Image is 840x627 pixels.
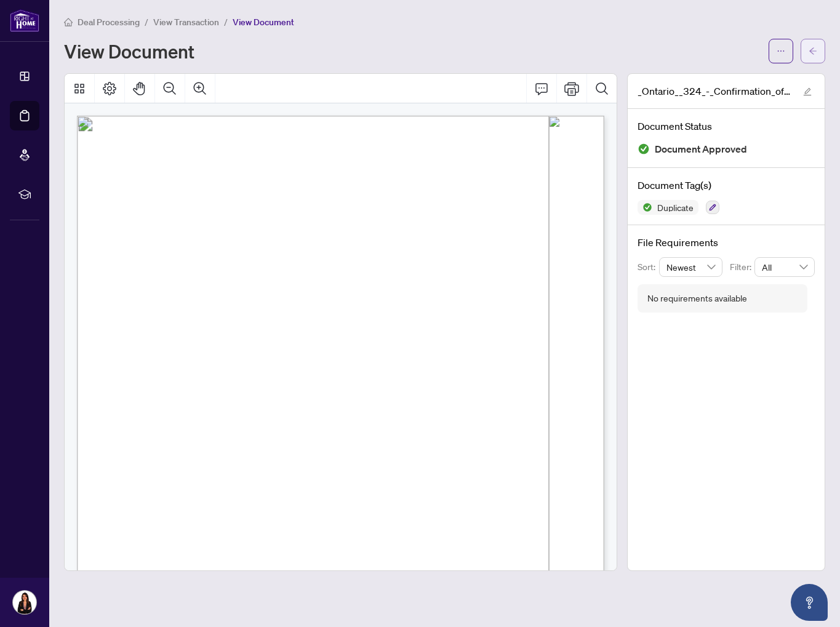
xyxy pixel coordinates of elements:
[638,84,791,98] span: _Ontario__324_-_Confirmation_of_Co-operation_and_Representation__TenantLandlord__2_ 1.pdf
[638,260,659,274] p: Sort:
[777,47,785,55] span: ellipsis
[666,258,716,276] span: Newest
[762,258,807,276] span: All
[78,17,140,28] span: Deal Processing
[809,47,817,55] span: arrow-left
[803,87,812,96] span: edit
[638,143,650,155] img: Document Status
[64,41,194,61] h1: View Document
[10,9,39,32] img: logo
[13,591,36,614] img: Profile Icon
[64,18,73,26] span: home
[224,15,228,29] li: /
[638,178,815,193] h4: Document Tag(s)
[730,260,754,274] p: Filter:
[655,141,747,158] span: Document Approved
[638,119,815,134] h4: Document Status
[233,17,294,28] span: View Document
[638,235,815,250] h4: File Requirements
[638,200,652,215] img: Status Icon
[145,15,148,29] li: /
[153,17,219,28] span: View Transaction
[647,292,747,305] div: No requirements available
[791,584,828,621] button: Open asap
[652,203,698,212] span: Duplicate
